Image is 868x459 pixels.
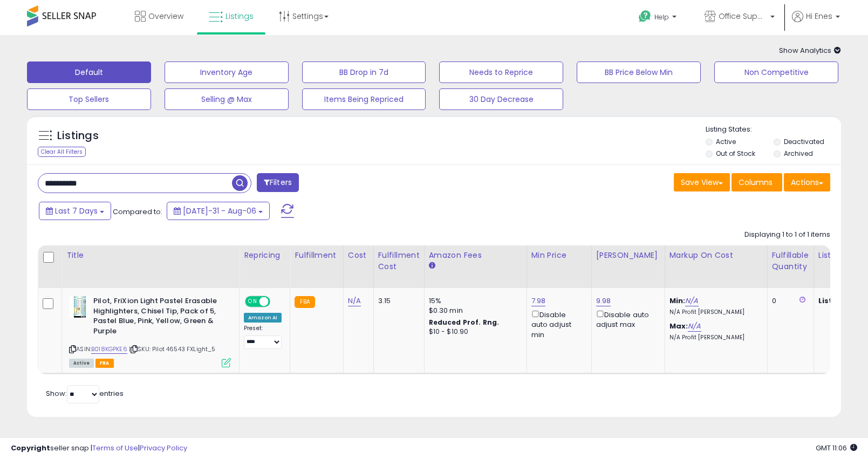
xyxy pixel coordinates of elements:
[784,149,813,158] label: Archived
[531,250,587,261] div: Min Price
[295,250,338,261] div: Fulfillment
[669,296,686,306] b: Min:
[183,205,256,216] span: [DATE]-31 - Aug-06
[246,297,259,306] span: ON
[685,296,698,306] a: N/A
[378,296,416,306] div: 3.15
[669,321,688,331] b: Max:
[669,250,763,261] div: Markup on Cost
[719,11,767,22] span: Office Suppliers
[531,309,583,340] div: Disable auto adjust min
[378,250,420,272] div: Fulfillment Cost
[302,61,426,83] button: BB Drop in 7d
[11,443,187,454] div: seller snap | |
[348,250,369,261] div: Cost
[714,61,838,83] button: Non Competitive
[46,388,124,399] span: Show: entries
[113,207,162,217] span: Compared to:
[244,313,282,323] div: Amazon AI
[140,443,187,453] a: Privacy Policy
[716,149,755,158] label: Out of Stock
[732,173,782,191] button: Columns
[439,88,563,110] button: 30 Day Decrease
[531,296,546,306] a: 7.98
[654,12,669,22] span: Help
[27,88,151,110] button: Top Sellers
[129,345,216,353] span: | SKU: Pilot 46543 FXLight_5
[716,137,736,146] label: Active
[92,443,138,453] a: Terms of Use
[257,173,299,192] button: Filters
[429,327,518,337] div: $10 - $10.90
[69,296,231,366] div: ASIN:
[744,230,830,240] div: Displaying 1 to 1 of 1 items
[638,10,652,23] i: Get Help
[596,250,660,261] div: [PERSON_NAME]
[165,61,289,83] button: Inventory Age
[39,202,111,220] button: Last 7 Days
[225,11,254,22] span: Listings
[806,11,832,22] span: Hi Enes
[784,137,824,146] label: Deactivated
[816,443,857,453] span: 2025-08-16 11:06 GMT
[11,443,50,453] strong: Copyright
[165,88,289,110] button: Selling @ Max
[772,250,809,272] div: Fulfillable Quantity
[27,61,151,83] button: Default
[429,261,435,271] small: Amazon Fees.
[295,296,315,308] small: FBA
[669,309,759,316] p: N/A Profit [PERSON_NAME]
[674,173,730,191] button: Save View
[66,250,235,261] div: Title
[57,128,99,143] h5: Listings
[167,202,270,220] button: [DATE]-31 - Aug-06
[269,297,286,306] span: OFF
[596,296,611,306] a: 9.98
[596,309,657,330] div: Disable auto adjust max
[739,177,773,188] span: Columns
[244,325,282,349] div: Preset:
[69,359,94,368] span: All listings currently available for purchase on Amazon
[669,334,759,341] p: N/A Profit [PERSON_NAME]
[348,296,361,306] a: N/A
[148,11,183,22] span: Overview
[95,359,114,368] span: FBA
[779,45,841,56] span: Show Analytics
[244,250,285,261] div: Repricing
[429,318,500,327] b: Reduced Prof. Rng.
[439,61,563,83] button: Needs to Reprice
[818,296,867,306] b: Listed Price:
[93,296,224,339] b: Pilot, FriXion Light Pastel Erasable Highlighters, Chisel Tip, Pack of 5, Pastel Blue, Pink, Yell...
[784,173,830,191] button: Actions
[429,250,522,261] div: Amazon Fees
[55,205,98,216] span: Last 7 Days
[302,88,426,110] button: Items Being Repriced
[429,306,518,316] div: $0.30 min
[665,245,767,288] th: The percentage added to the cost of goods (COGS) that forms the calculator for Min & Max prices.
[69,296,91,318] img: 41xQLZ6dNZL._SL40_.jpg
[38,147,86,157] div: Clear All Filters
[429,296,518,306] div: 15%
[577,61,701,83] button: BB Price Below Min
[772,296,805,306] div: 0
[630,2,687,35] a: Help
[91,345,127,354] a: B018KGPKE6
[792,11,840,35] a: Hi Enes
[706,125,841,135] p: Listing States:
[688,321,701,332] a: N/A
